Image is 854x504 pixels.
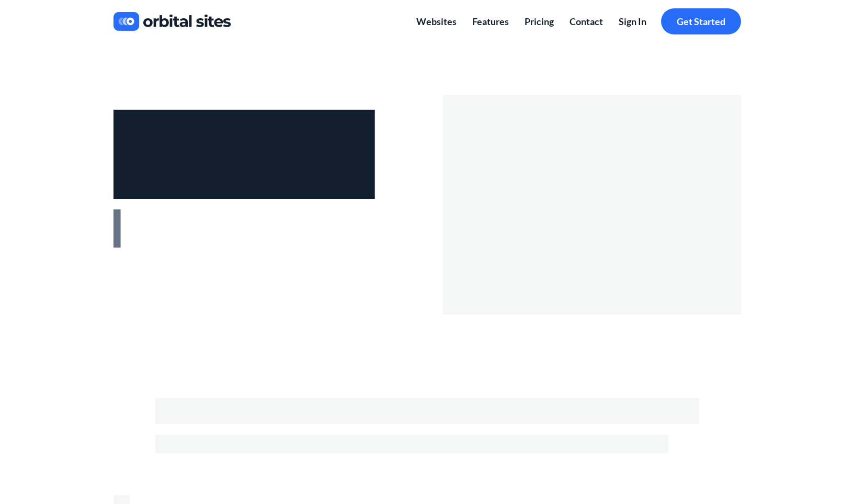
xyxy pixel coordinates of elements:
[619,16,646,27] span: Sign In
[408,8,464,35] a: Websites
[677,16,725,27] span: Get Started
[113,8,231,35] img: a830013a-b469-4526-b329-771b379920ab.jpg
[525,16,554,27] span: Pricing
[570,16,603,27] span: Contact
[416,16,457,27] span: Websites
[562,8,611,35] a: Contact
[155,398,699,424] p: What you can do with Orbital
[517,8,562,35] a: Pricing
[661,8,741,35] a: Get Started
[464,8,517,35] a: Features
[472,16,509,27] span: Features
[611,8,654,35] a: Sign In
[443,95,741,314] img: dad5dc6e-0634-433e-925d-15ac8ec12354.jpg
